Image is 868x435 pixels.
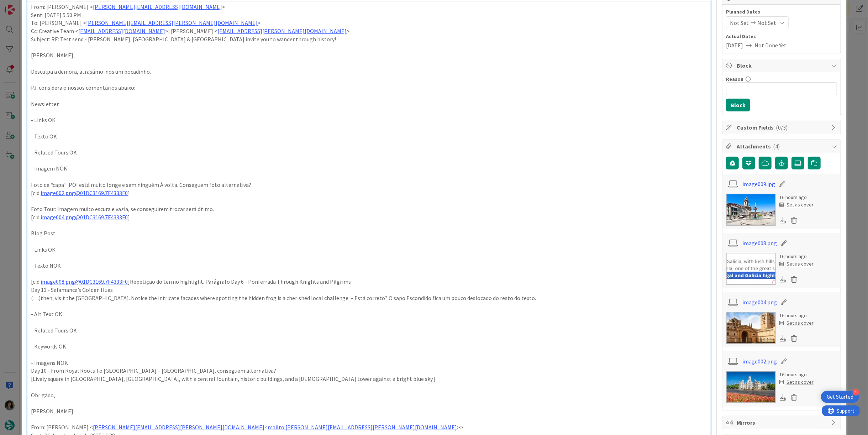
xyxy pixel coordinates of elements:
[31,375,707,383] p: [Lively square in [GEOGRAPHIC_DATA], [GEOGRAPHIC_DATA], with a central fountain, historic buildin...
[754,41,787,49] span: Not Done Yet
[31,148,707,157] p: - Related Tours OK
[779,201,814,209] div: Set as cover
[779,312,814,319] div: 16 hours ago
[31,229,707,237] p: Blog Post
[31,359,707,367] p: - Imagens NOK
[737,418,828,427] span: Mirrors
[779,371,814,378] div: 16 hours ago
[31,35,707,43] p: Subject: RE: Test send - [PERSON_NAME], [GEOGRAPHIC_DATA] & [GEOGRAPHIC_DATA] invite you to wande...
[726,8,837,16] span: Planned Dates
[31,205,707,213] p: Foto Tour: Imagem muito escura e vazia, se conseguirem trocar será ótimo.
[779,194,814,201] div: 16 hours ago
[737,61,828,70] span: Block
[726,41,743,49] span: [DATE]
[779,260,814,268] div: Set as cover
[779,275,787,284] div: Download
[827,393,853,400] div: Get Started
[779,393,787,402] div: Download
[31,407,707,415] p: [PERSON_NAME]
[31,11,707,19] p: Sent: [DATE] 5:50 PM
[726,33,837,40] span: Actual Dates
[737,123,828,132] span: Custom Fields
[31,132,707,141] p: - Texto OK
[31,68,707,76] p: Desculpa a demora, atrasámo-nos um bocadinho.
[779,334,787,343] div: Download
[41,189,128,196] a: image002.png@01DC3169.7F4333F0
[757,19,776,27] span: Not Set
[31,367,707,375] p: Day 10 - From Royal Roots To [GEOGRAPHIC_DATA] – [GEOGRAPHIC_DATA], conseguem alternativa?
[31,164,707,173] p: - Imagem NOK
[217,27,347,35] a: [EMAIL_ADDRESS][PERSON_NAME][DOMAIN_NAME]
[31,286,707,294] p: Day 13 - Salamanca’s Golden Hues
[31,116,707,124] p: - Links OK
[726,76,743,82] label: Reason
[31,310,707,318] p: - Alt Text OK
[41,278,128,285] a: image008.png@01DC3169.7F4333F0
[15,1,32,10] span: Support
[779,216,787,225] div: Download
[742,239,777,247] a: image008.png
[93,3,222,10] a: [PERSON_NAME][EMAIL_ADDRESS][DOMAIN_NAME]
[31,342,707,351] p: - Keywords OK
[742,298,777,306] a: image004.png
[31,326,707,335] p: - Related Tours OK
[31,189,707,197] p: [cid: ]
[41,214,128,221] a: image004.png@01DC3169.7F4333F0
[31,19,707,27] p: To: [PERSON_NAME] < >
[31,51,707,59] p: [PERSON_NAME],
[779,319,814,327] div: Set as cover
[93,424,264,431] a: [PERSON_NAME][EMAIL_ADDRESS][PERSON_NAME][DOMAIN_NAME]
[31,3,707,11] p: From: [PERSON_NAME] < >
[31,246,707,254] p: - Links OK
[31,423,707,431] p: From: [PERSON_NAME] < < >>
[31,278,707,286] p: [cid: ]Repetição do termo highlight. Parágrafo Day 6 - Ponferrada Through Knights and Pilgrims
[31,181,707,189] p: Foto de “capa”: POI está muito longe e sem ninguém À volta. Conseguem foto alternativa?
[779,378,814,386] div: Set as cover
[31,27,707,35] p: Cc: Creative Team < >; [PERSON_NAME] < >
[726,99,750,111] button: Block
[31,262,707,270] p: - Texto NOK
[742,357,777,366] a: image002.png
[78,27,165,35] a: [EMAIL_ADDRESS][DOMAIN_NAME]
[31,100,707,108] p: Newsletter
[31,391,707,399] p: Obrigado,
[742,180,775,188] a: image009.jpg
[773,143,780,150] span: ( 4 )
[31,213,707,221] p: [cid: ]
[853,389,859,395] div: 4
[31,84,707,92] p: P.f. considera o nossos comentários abaixo:
[776,124,788,131] span: ( 0/3 )
[86,19,258,26] a: [PERSON_NAME][EMAIL_ADDRESS][PERSON_NAME][DOMAIN_NAME]
[737,142,828,151] span: Attachments
[730,19,749,27] span: Not Set
[31,294,707,302] p: (…)then, visit the [GEOGRAPHIC_DATA]. Notice the intricate facades where spotting the hidden frog...
[779,253,814,260] div: 16 hours ago
[268,424,457,431] a: mailto:[PERSON_NAME][EMAIL_ADDRESS][PERSON_NAME][DOMAIN_NAME]
[821,391,859,403] div: Open Get Started checklist, remaining modules: 4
